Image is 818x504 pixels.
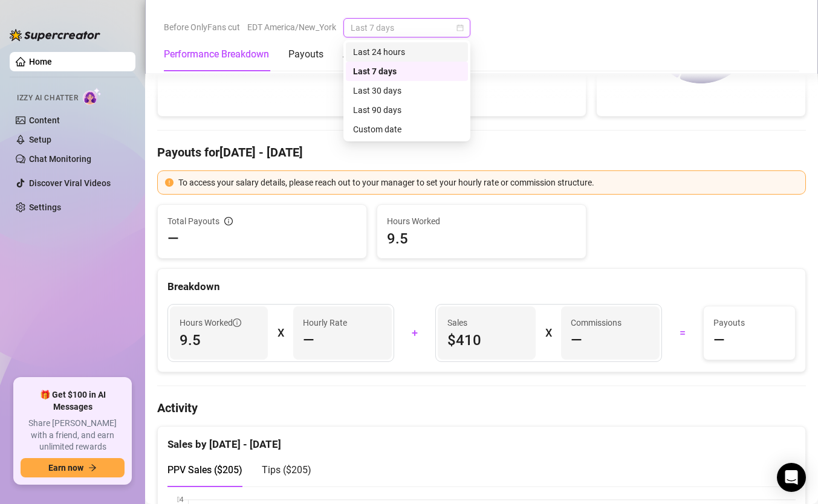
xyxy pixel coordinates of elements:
[262,464,311,476] span: Tips ( $205 )
[167,427,796,453] div: Sales by [DATE] - [DATE]
[29,57,52,66] a: Home
[545,323,551,343] div: X
[83,88,102,105] img: AI Chatter
[164,18,240,36] span: Before OnlyFans cut
[29,154,91,164] a: Chat Monitoring
[167,279,796,295] div: Breakdown
[167,464,242,476] span: PPV Sales ( $205 )
[10,29,100,41] img: logo-BBDzfeDw.svg
[29,115,60,125] a: Content
[346,42,468,62] div: Last 24 hours
[346,100,468,120] div: Last 90 days
[157,144,806,161] h4: Payouts for [DATE] - [DATE]
[278,323,284,343] div: X
[387,229,576,248] span: 9.5
[353,45,461,59] div: Last 24 hours
[157,399,806,416] h4: Activity
[288,47,323,62] div: Payouts
[224,217,233,225] span: info-circle
[29,202,61,212] a: Settings
[180,316,241,329] span: Hours Worked
[303,316,347,329] article: Hourly Rate
[401,323,428,343] div: +
[180,331,258,350] span: 9.5
[456,24,464,31] span: calendar
[88,464,97,472] span: arrow-right
[29,135,51,144] a: Setup
[447,331,526,350] span: $410
[21,389,125,413] span: 🎁 Get $100 in AI Messages
[21,458,125,477] button: Earn nowarrow-right
[353,103,461,117] div: Last 90 days
[447,316,526,329] span: Sales
[571,316,622,329] article: Commissions
[167,215,219,228] span: Total Payouts
[353,123,461,136] div: Custom date
[346,81,468,100] div: Last 30 days
[164,47,269,62] div: Performance Breakdown
[777,463,806,492] div: Open Intercom Messenger
[303,331,314,350] span: —
[247,18,336,36] span: EDT America/New_York
[29,178,111,188] a: Discover Viral Videos
[17,92,78,104] span: Izzy AI Chatter
[167,229,179,248] span: —
[233,318,241,327] span: info-circle
[669,323,696,343] div: =
[571,331,582,350] span: —
[346,62,468,81] div: Last 7 days
[353,65,461,78] div: Last 7 days
[346,120,468,139] div: Custom date
[713,331,725,350] span: —
[353,84,461,97] div: Last 30 days
[21,418,125,453] span: Share [PERSON_NAME] with a friend, and earn unlimited rewards
[351,19,463,37] span: Last 7 days
[48,463,83,473] span: Earn now
[343,47,374,62] div: Activity
[387,215,576,228] span: Hours Worked
[713,316,785,329] span: Payouts
[165,178,174,187] span: exclamation-circle
[178,176,798,189] div: To access your salary details, please reach out to your manager to set your hourly rate or commis...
